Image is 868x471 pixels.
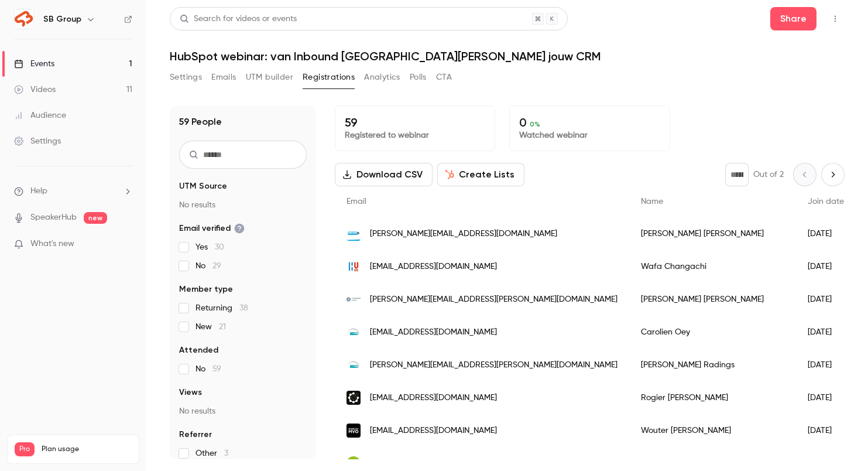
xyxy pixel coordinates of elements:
span: Help [30,185,47,197]
h1: 59 People [179,115,222,129]
span: new [84,212,107,224]
p: No results [179,405,307,417]
div: Audience [14,110,66,121]
button: Create Lists [437,163,524,186]
div: [DATE] [796,217,856,250]
span: Email verified [179,223,245,234]
span: Join date [808,197,844,206]
span: [PERSON_NAME][EMAIL_ADDRESS][PERSON_NAME][DOMAIN_NAME] [370,359,617,371]
div: Wouter [PERSON_NAME] [629,414,796,447]
img: student.hu.nl [346,260,361,274]
span: 38 [239,304,248,312]
a: SpeakerHub [30,211,77,224]
p: Watched webinar [519,129,660,141]
div: [PERSON_NAME] [PERSON_NAME] [629,283,796,316]
span: [PERSON_NAME][EMAIL_ADDRESS][PERSON_NAME][DOMAIN_NAME] [370,293,617,306]
div: Rogier [PERSON_NAME] [629,381,796,414]
span: Email [346,197,366,206]
p: No results [179,199,307,211]
div: [DATE] [796,349,856,381]
span: 21 [219,323,226,331]
div: Events [14,58,54,70]
img: profipack.nl [346,227,361,241]
iframe: Noticeable Trigger [118,239,132,250]
span: [PERSON_NAME][EMAIL_ADDRESS][DOMAIN_NAME] [370,228,557,240]
button: Next page [821,163,845,186]
div: [DATE] [796,250,856,283]
button: Download CSV [335,163,433,186]
span: 59 [212,365,221,373]
span: New [195,321,226,333]
div: [DATE] [796,381,856,414]
span: 29 [212,262,221,270]
span: Name [641,197,663,206]
span: Referrer [179,429,212,441]
img: paradigma.nl [346,292,361,306]
div: [PERSON_NAME] Radings [629,349,796,381]
button: Analytics [364,68,400,87]
span: Member type [179,284,233,295]
span: [PERSON_NAME][EMAIL_ADDRESS][DOMAIN_NAME] [370,458,557,470]
p: Out of 2 [753,169,784,180]
span: UTM Source [179,180,227,192]
span: Plan usage [42,445,132,454]
span: [EMAIL_ADDRESS][DOMAIN_NAME] [370,425,497,437]
img: clarionevents.com [346,358,361,372]
div: [DATE] [796,316,856,349]
span: No [195,363,221,375]
img: helloplanner.nl [346,456,361,470]
div: [PERSON_NAME] [PERSON_NAME] [629,217,796,250]
span: 3 [224,449,228,458]
img: SB Group [15,10,33,29]
span: [EMAIL_ADDRESS][DOMAIN_NAME] [370,392,497,404]
img: bureaumvo.nl [346,424,361,438]
div: Carolien Oey [629,316,796,349]
span: No [195,260,221,272]
span: Yes [195,241,224,253]
div: [DATE] [796,414,856,447]
img: green-dna.nl [346,391,361,405]
button: Emails [211,68,236,87]
span: What's new [30,238,74,250]
button: Registrations [303,68,355,87]
p: Registered to webinar [345,129,485,141]
h1: HubSpot webinar: van Inbound [GEOGRAPHIC_DATA][PERSON_NAME] jouw CRM [170,49,845,63]
span: [EMAIL_ADDRESS][DOMAIN_NAME] [370,261,497,273]
div: Search for videos or events [180,13,297,25]
div: Wafa Changachi [629,250,796,283]
span: Returning [195,302,248,314]
li: help-dropdown-opener [14,185,132,197]
img: clarionevents.com [346,325,361,339]
span: [EMAIL_ADDRESS][DOMAIN_NAME] [370,326,497,339]
p: 0 [519,115,660,129]
span: Views [179,387,202,398]
span: 0 % [530,120,540,128]
button: UTM builder [246,68,293,87]
button: Settings [170,68,202,87]
div: Settings [14,135,61,147]
button: CTA [436,68,452,87]
div: Videos [14,84,56,95]
h6: SB Group [43,13,81,25]
button: Polls [410,68,427,87]
span: Attended [179,344,218,356]
span: 30 [215,243,224,251]
button: Share [770,7,816,30]
div: [DATE] [796,283,856,316]
span: Other [195,448,228,459]
p: 59 [345,115,485,129]
span: Pro [15,442,35,456]
section: facet-groups [179,180,307,459]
